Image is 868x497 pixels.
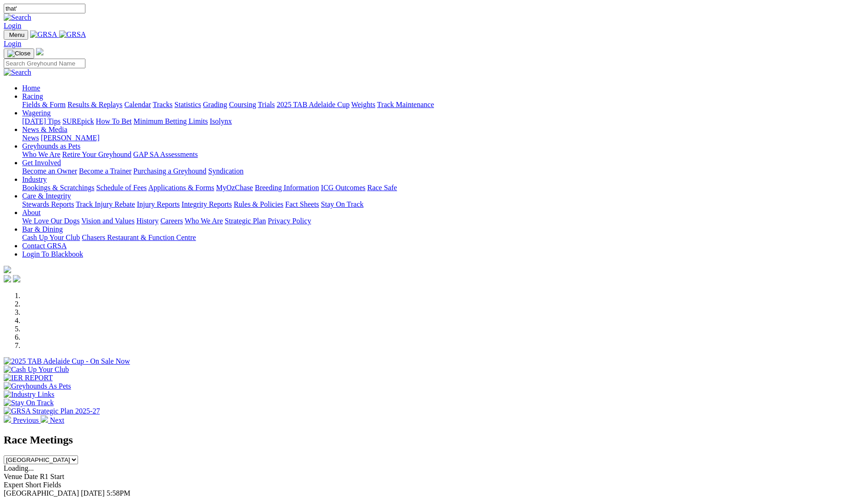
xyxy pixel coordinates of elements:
[181,200,232,208] a: Integrity Reports
[22,192,71,200] a: Care & Integrity
[13,416,39,424] span: Previous
[22,200,864,209] div: Care & Integrity
[81,217,134,225] a: Vision and Values
[4,30,28,40] button: Toggle navigation
[4,40,21,48] a: Login
[4,407,100,415] img: GRSA Strategic Plan 2025-27
[225,217,266,225] a: Strategic Plan
[203,101,227,108] a: Grading
[76,200,135,208] a: Track Injury Rebate
[96,184,146,192] a: Schedule of Fees
[22,184,94,192] a: Bookings & Scratchings
[4,48,34,59] button: Toggle navigation
[210,117,232,125] a: Isolynx
[22,117,60,125] a: [DATE] Tips
[22,150,864,159] div: Greyhounds as Pets
[22,209,41,216] a: About
[96,117,132,125] a: How To Bet
[9,31,24,38] span: Menu
[50,416,64,424] span: Next
[22,101,66,108] a: Fields & Form
[59,30,86,39] img: GRSA
[7,50,30,57] img: Close
[41,134,99,142] a: [PERSON_NAME]
[41,416,64,424] a: Next
[160,217,183,225] a: Careers
[4,382,71,390] img: Greyhounds As Pets
[367,184,397,192] a: Race Safe
[22,234,80,241] a: Cash Up Your Club
[216,184,253,192] a: MyOzChase
[153,101,173,108] a: Tracks
[377,101,434,108] a: Track Maintenance
[4,266,11,273] img: logo-grsa-white.png
[62,150,132,158] a: Retire Your Greyhound
[234,200,283,208] a: Rules & Policies
[4,13,31,22] img: Search
[133,150,198,158] a: GAP SA Assessments
[81,489,105,497] span: [DATE]
[175,101,201,108] a: Statistics
[4,68,31,77] img: Search
[22,117,864,126] div: Wagering
[30,30,57,39] img: GRSA
[41,415,48,423] img: chevron-right-pager-white.svg
[22,225,63,233] a: Bar & Dining
[148,184,214,192] a: Applications & Forms
[4,473,22,480] span: Venue
[40,473,64,480] span: R1 Start
[124,101,151,108] a: Calendar
[22,200,74,208] a: Stewards Reports
[22,184,864,192] div: Industry
[4,365,69,374] img: Cash Up Your Club
[277,101,350,108] a: 2025 TAB Adelaide Cup
[22,167,77,175] a: Become an Owner
[255,184,319,192] a: Breeding Information
[67,101,122,108] a: Results & Replays
[4,481,24,489] span: Expert
[321,200,363,208] a: Stay On Track
[43,481,61,489] span: Fields
[133,167,206,175] a: Purchasing a Greyhound
[22,175,47,183] a: Industry
[229,101,256,108] a: Coursing
[36,48,43,55] img: logo-grsa-white.png
[4,390,54,399] img: Industry Links
[22,150,60,158] a: Who We Are
[285,200,319,208] a: Fact Sheets
[4,399,54,407] img: Stay On Track
[79,167,132,175] a: Become a Trainer
[22,242,66,250] a: Contact GRSA
[22,92,43,100] a: Racing
[82,234,196,241] a: Chasers Restaurant & Function Centre
[22,134,864,142] div: News & Media
[351,101,375,108] a: Weights
[321,184,365,192] a: ICG Outcomes
[4,4,85,13] input: Search
[22,217,864,225] div: About
[258,101,275,108] a: Trials
[24,473,38,480] span: Date
[208,167,243,175] a: Syndication
[4,59,85,68] input: Search
[22,109,51,117] a: Wagering
[22,142,80,150] a: Greyhounds as Pets
[107,489,131,497] span: 5:58PM
[185,217,223,225] a: Who We Are
[4,374,53,382] img: IER REPORT
[22,217,79,225] a: We Love Our Dogs
[4,434,864,446] h2: Race Meetings
[22,101,864,109] div: Racing
[22,167,864,175] div: Get Involved
[4,275,11,282] img: facebook.svg
[22,126,67,133] a: News & Media
[13,275,20,282] img: twitter.svg
[62,117,94,125] a: SUREpick
[25,481,42,489] span: Short
[4,22,21,30] a: Login
[4,415,11,423] img: chevron-left-pager-white.svg
[133,117,208,125] a: Minimum Betting Limits
[136,217,158,225] a: History
[4,464,34,472] span: Loading...
[22,159,61,167] a: Get Involved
